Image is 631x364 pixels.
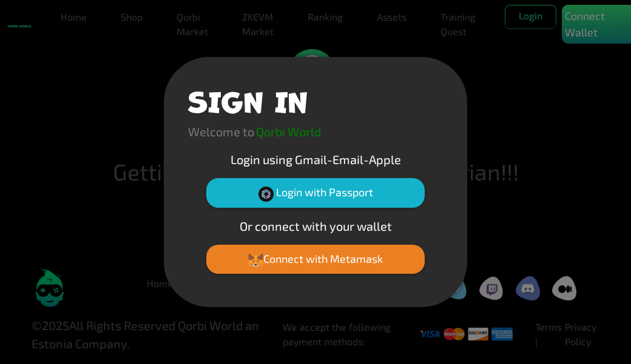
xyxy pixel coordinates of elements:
[188,217,443,235] p: Or connect with your wallet
[188,150,443,168] p: Login using Gmail-Email-Apple
[188,81,308,117] h1: SIGN IN
[206,178,425,207] button: Login with Passport
[188,122,254,141] p: Welcome to
[258,187,274,202] img: Passport Logo
[206,245,425,274] button: Connect with Metamask
[256,122,321,141] p: Qorbi World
